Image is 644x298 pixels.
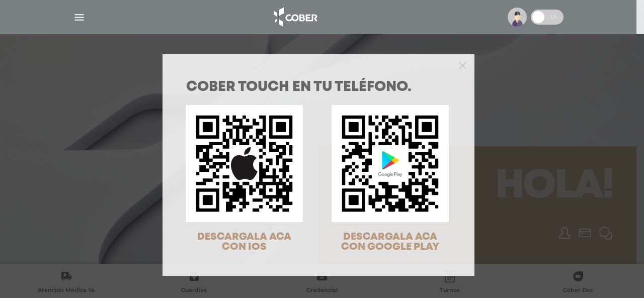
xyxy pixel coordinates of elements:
[459,60,466,69] button: Close
[341,232,439,252] span: DESCARGALA ACA CON GOOGLE PLAY
[186,80,451,94] h1: COBER TOUCH en tu teléfono.
[186,105,303,222] img: qr-code
[197,232,291,252] span: DESCARGALA ACA CON IOS
[332,105,449,222] img: qr-code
